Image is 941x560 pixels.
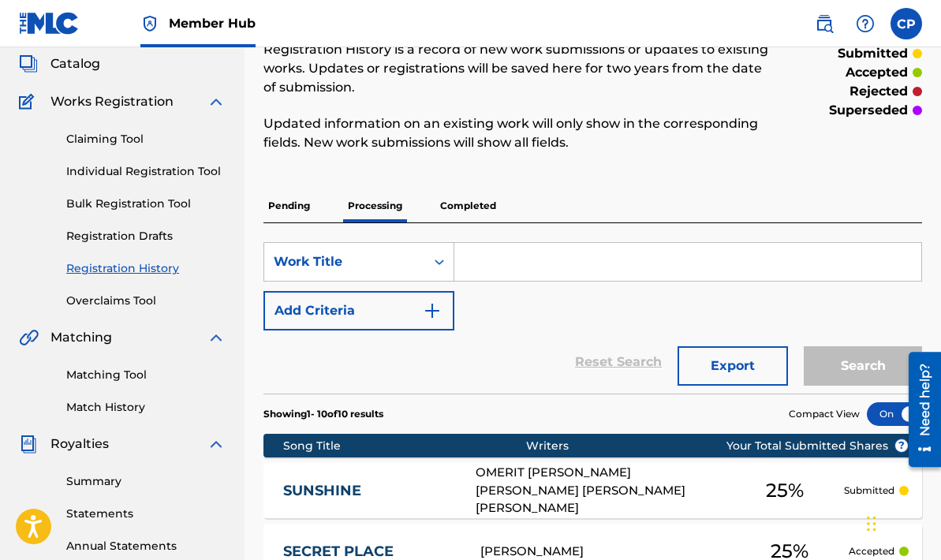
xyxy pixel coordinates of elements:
a: Registration Drafts [66,228,226,245]
a: Public Search [808,8,840,39]
p: submitted [838,44,908,63]
div: Help [850,8,881,39]
img: expand [207,435,226,454]
span: Member Hub [169,14,256,32]
span: ? [895,439,908,452]
span: Royalties [50,435,109,454]
a: CatalogCatalog [19,54,100,73]
span: Catalog [50,54,100,73]
p: Showing 1 - 10 of 10 results [263,407,383,421]
iframe: Resource Center [897,346,941,473]
p: Updated information on an existing work will only show in the corresponding fields. New work subm... [263,114,771,152]
p: accepted [846,63,908,82]
a: Overclaims Tool [66,293,226,309]
a: SUNSHINE [283,482,454,500]
span: Compact View [789,407,860,421]
span: Matching [50,328,112,347]
a: Match History [66,399,226,416]
img: Catalog [19,54,38,73]
img: Top Rightsholder [140,14,159,33]
div: Writers [526,438,776,454]
iframe: Chat Widget [862,484,941,560]
span: Your Total Submitted Shares [726,438,909,454]
p: Accepted [849,544,894,558]
p: Completed [435,189,501,222]
a: Matching Tool [66,367,226,383]
a: Individual Registration Tool [66,163,226,180]
img: search [815,14,834,33]
img: 9d2ae6d4665cec9f34b9.svg [423,301,442,320]
img: MLC Logo [19,12,80,35]
img: Matching [19,328,39,347]
p: rejected [850,82,908,101]
form: Search Form [263,242,922,394]
div: OMERIT [PERSON_NAME] [PERSON_NAME] [PERSON_NAME] [PERSON_NAME] [476,464,726,517]
div: Song Title [283,438,526,454]
p: Processing [343,189,407,222]
p: Registration History is a record of new work submissions or updates to existing works. Updates or... [263,40,771,97]
img: expand [207,92,226,111]
p: Submitted [844,483,894,498]
span: 25 % [766,476,804,505]
p: superseded [829,101,908,120]
img: Works Registration [19,92,39,111]
span: Works Registration [50,92,174,111]
button: Export [678,346,788,386]
a: Registration History [66,260,226,277]
img: expand [207,328,226,347]
a: Summary [66,473,226,490]
img: Royalties [19,435,38,454]
div: User Menu [891,8,922,39]
p: Pending [263,189,315,222]
div: Drag [867,500,876,547]
a: Statements [66,506,226,522]
div: Work Title [274,252,416,271]
img: help [856,14,875,33]
button: Add Criteria [263,291,454,330]
a: Claiming Tool [66,131,226,147]
a: Annual Statements [66,538,226,554]
a: Bulk Registration Tool [66,196,226,212]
